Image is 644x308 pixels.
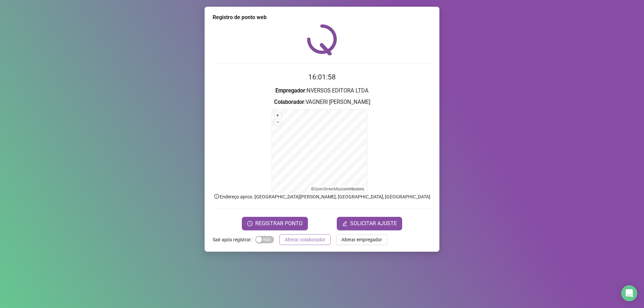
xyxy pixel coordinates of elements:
h3: : NVERSOS EDITORA LTDA [213,86,431,95]
a: OpenStreetMap [314,187,342,191]
div: Registro de ponto web [213,13,431,21]
span: REGISTRAR PONTO [255,220,303,228]
strong: Colaborador [274,99,304,105]
li: © contributors. [311,187,365,191]
button: + [275,112,281,119]
p: Endereço aprox. : [GEOGRAPHIC_DATA][PERSON_NAME], [GEOGRAPHIC_DATA], [GEOGRAPHIC_DATA] [213,193,431,200]
span: Alterar colaborador [285,236,325,243]
div: Open Intercom Messenger [621,285,637,301]
span: edit [342,221,347,226]
span: info-circle [214,193,220,199]
button: Alterar empregador [336,234,387,245]
span: Alterar empregador [341,236,382,243]
strong: Empregador [275,87,305,94]
span: clock-circle [247,221,253,226]
time: 16:01:58 [308,73,336,81]
span: SOLICITAR AJUSTE [350,220,397,228]
button: REGISTRAR PONTO [242,217,308,230]
h3: : VAGNERI [PERSON_NAME] [213,98,431,107]
img: QRPoint [307,24,337,55]
button: editSOLICITAR AJUSTE [337,217,402,230]
label: Sair após registrar [213,234,255,245]
button: – [275,119,281,125]
button: Alterar colaborador [279,234,331,245]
